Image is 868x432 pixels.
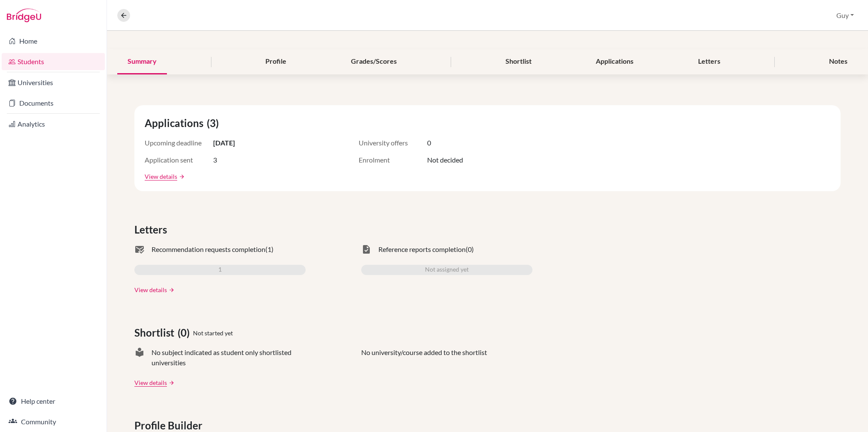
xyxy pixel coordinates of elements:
[2,115,105,133] a: Analytics
[193,328,233,337] span: Not started yet
[7,9,41,22] img: Bridge-U
[2,33,105,50] a: Home
[145,172,177,181] a: View details
[134,325,178,340] span: Shortlist
[177,174,185,180] a: arrow_forward
[145,155,213,165] span: Application sent
[255,49,297,74] div: Profile
[178,325,193,340] span: (0)
[427,155,463,165] span: Not decided
[117,49,167,74] div: Summary
[832,7,858,24] button: Guy
[207,115,222,131] span: (3)
[819,49,858,74] div: Notes
[218,265,222,275] span: 1
[359,138,427,148] span: University offers
[265,244,273,254] span: (1)
[378,244,466,254] span: Reference reports completion
[145,115,207,131] span: Applications
[134,222,170,237] span: Letters
[688,49,731,74] div: Letters
[134,347,145,368] span: local_library
[361,244,372,254] span: task
[359,155,427,165] span: Enrolment
[2,95,105,112] a: Documents
[152,244,265,254] span: Recommendation requests completion
[167,380,175,386] a: arrow_forward
[466,244,474,254] span: (0)
[134,378,167,387] a: View details
[213,138,235,148] span: [DATE]
[152,347,306,368] span: No subject indicated as student only shortlisted universities
[586,49,644,74] div: Applications
[2,53,105,70] a: Students
[167,287,175,293] a: arrow_forward
[341,49,407,74] div: Grades/Scores
[495,49,542,74] div: Shortlist
[134,244,145,254] span: mark_email_read
[145,138,213,148] span: Upcoming deadline
[425,265,469,275] span: Not assigned yet
[2,74,105,91] a: Universities
[2,393,105,410] a: Help center
[213,155,217,165] span: 3
[134,285,167,294] a: View details
[361,347,487,368] p: No university/course added to the shortlist
[427,138,431,148] span: 0
[2,413,105,430] a: Community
